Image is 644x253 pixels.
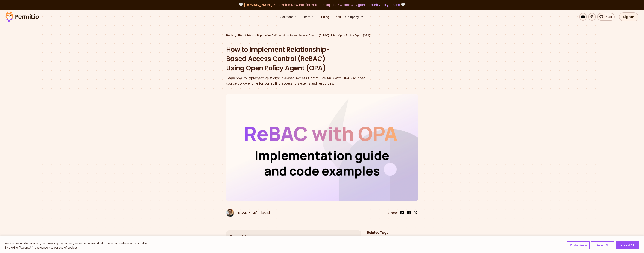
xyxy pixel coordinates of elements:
[238,34,243,37] a: Blog
[226,34,418,37] div: / /
[226,45,370,73] h1: How to Implement Relationship-Based Access Control (ReBAC) Using Open Policy Agent (OPA)
[236,211,257,215] p: [PERSON_NAME]
[230,234,259,239] span: Table of Contents
[5,241,147,245] p: We use cookies to enhance your browsing experience, serve personalized ads or content, and analyz...
[344,13,365,21] button: Company
[226,76,370,86] div: Learn how to implement Relationship-Based Access Control (ReBAC) with OPA - an open source policy...
[301,13,316,21] button: Learn
[226,34,234,37] a: Home
[367,230,418,235] h2: Related Tags
[9,2,635,7] div: 🤍 🤍
[597,13,615,21] a: 5.4k
[400,211,404,215] img: linkedin
[616,241,639,249] button: Accept All
[591,241,614,249] button: Reject All
[318,13,331,21] a: Pricing
[244,2,400,7] span: [DOMAIN_NAME] - Permit's New Platform for Enterprise-Grade AI Agent Security |
[388,211,398,215] li: Share:
[383,2,400,7] a: Try it here
[226,94,418,201] img: How to Implement Relationship-Based Access Control (ReBAC) Using Open Policy Agent (OPA)
[259,211,260,215] div: |
[226,209,257,217] a: [PERSON_NAME]
[332,13,342,21] a: Docs
[567,241,590,249] button: Customize
[604,15,612,19] span: 5.4k
[407,211,411,215] img: facebook
[4,10,40,23] img: Permit logo
[226,209,234,217] img: Daniel Bass
[261,211,270,214] time: [DATE]
[226,230,361,243] button: Table of Contents
[414,211,417,215] img: twitter
[279,13,299,21] button: Solutions
[619,12,638,21] a: Sign In
[5,245,147,250] p: By clicking "Accept All", you consent to our use of cookies.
